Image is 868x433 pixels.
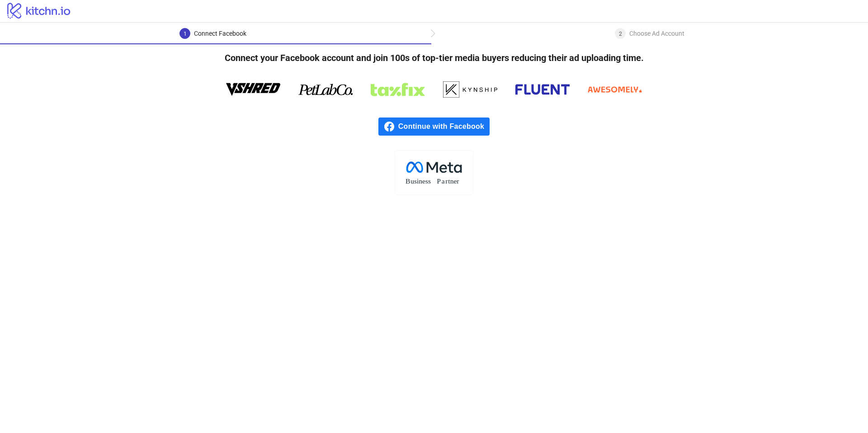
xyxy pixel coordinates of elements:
[437,177,441,185] tspan: P
[406,177,410,185] tspan: B
[410,177,431,185] tspan: usiness
[442,177,445,185] tspan: a
[184,31,187,37] span: 1
[398,118,490,136] span: Continue with Facebook
[210,44,658,71] h4: Connect your Facebook account and join 100s of top-tier media buyers reducing their ad uploading ...
[378,118,490,136] a: Continue with Facebook
[194,28,246,39] div: Connect Facebook
[619,31,622,37] span: 2
[448,177,459,185] tspan: tner
[445,177,448,185] tspan: r
[629,28,684,39] div: Choose Ad Account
